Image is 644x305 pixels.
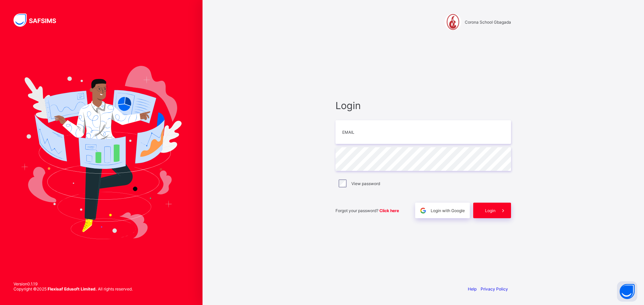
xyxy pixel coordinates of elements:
a: Click here [379,208,399,213]
img: SAFSIMS Logo [14,14,64,27]
span: Login [336,100,511,111]
span: Login with Google [431,208,465,213]
label: View password [351,181,380,186]
span: Forgot your password? [336,208,399,213]
span: Copyright © 2025 All rights reserved. [14,286,133,291]
strong: Flexisaf Edusoft Limited. [48,286,97,291]
a: Help [468,286,477,291]
img: Hero Image [21,66,182,239]
button: Open asap [617,281,637,302]
span: Login [485,208,495,213]
span: Corona School Gbagada [465,20,511,25]
span: Version 0.1.19 [14,281,133,286]
a: Privacy Policy [481,286,508,291]
img: google.396cfc9801f0270233282035f929180a.svg [419,207,427,214]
